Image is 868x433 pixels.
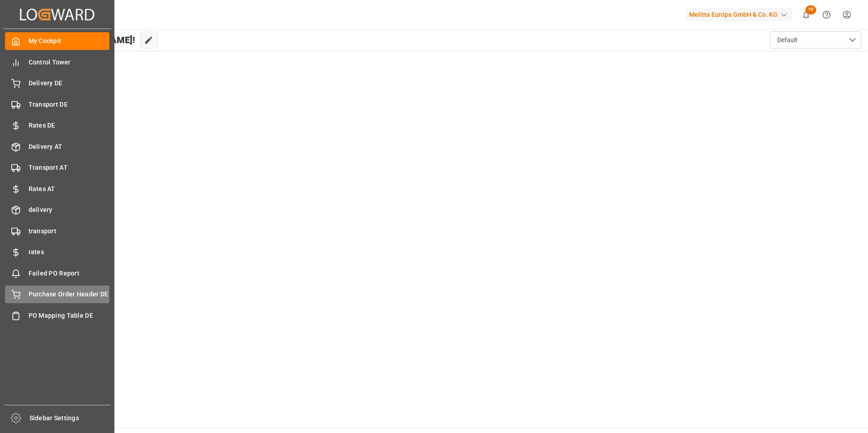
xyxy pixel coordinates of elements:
[5,201,109,219] a: delivery
[30,413,111,423] span: Sidebar Settings
[29,142,110,152] span: Delivery AT
[816,5,837,25] button: Help Center
[5,138,109,155] a: Delivery AT
[5,117,109,134] a: Rates DE
[29,36,110,46] span: My Cockpit
[29,205,110,215] span: delivery
[29,311,110,320] span: PO Mapping Table DE
[29,79,110,88] span: Delivery DE
[5,74,109,92] a: Delivery DE
[29,226,110,236] span: transport
[29,184,110,194] span: Rates AT
[796,5,816,25] button: show 19 new notifications
[5,306,109,324] a: PO Mapping Table DE
[5,159,109,177] a: Transport AT
[5,95,109,113] a: Transport DE
[29,269,110,278] span: Failed PO Report
[777,35,798,45] span: Default
[5,243,109,261] a: rates
[686,6,796,23] button: Melitta Europa GmbH & Co. KG
[770,31,861,49] button: open menu
[29,121,110,130] span: Rates DE
[5,285,109,303] a: Purchase Order Header DE
[805,5,816,15] span: 19
[38,31,135,49] span: Hello [PERSON_NAME]!
[5,32,109,50] a: My Cockpit
[29,290,110,299] span: Purchase Order Header DE
[29,100,110,109] span: Transport DE
[29,58,110,67] span: Control Tower
[5,53,109,71] a: Control Tower
[686,8,792,21] div: Melitta Europa GmbH & Co. KG
[5,264,109,282] a: Failed PO Report
[5,180,109,197] a: Rates AT
[29,163,110,172] span: Transport AT
[5,222,109,240] a: transport
[29,247,110,257] span: rates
